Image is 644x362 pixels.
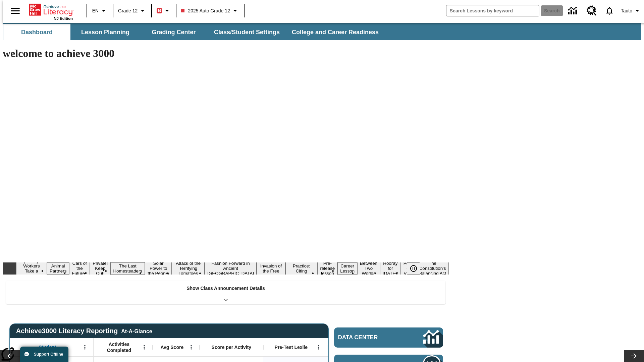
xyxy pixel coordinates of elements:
[314,342,324,352] button: Open Menu
[334,327,443,348] a: Data Center
[618,5,644,17] button: Profile/Settings
[624,350,644,362] button: Lesson carousel, Next
[212,344,252,350] span: Score per Activity
[110,262,145,275] button: Slide 5 The Last Homesteaders
[186,342,196,352] button: Open Menu
[16,327,152,335] span: Achieve3000 Literacy Reporting
[115,5,149,17] button: Grade: Grade 12, Select a grade
[416,260,449,277] button: Slide 16 The Constitution's Balancing Act
[209,24,285,40] button: Class/Student Settings
[154,5,174,17] button: Boost Class color is red. Change class color
[181,7,230,14] span: 2025 Auto Grade 12
[140,24,207,40] button: Grading Center
[89,5,111,17] button: Language: EN, Select a language
[90,260,110,277] button: Slide 4 Private! Keep Out!
[97,341,141,353] span: Activities Completed
[54,16,73,20] span: NJ Edition
[72,24,139,40] button: Lesson Planning
[3,23,641,40] div: SubNavbar
[69,260,90,277] button: Slide 3 Cars of the Future?
[275,344,308,350] span: Pre-Test Lexile
[286,24,384,40] button: College and Career Readiness
[178,5,241,17] button: Class: 2025 Auto Grade 12, Select your class
[80,342,90,352] button: Open Menu
[92,7,99,14] span: EN
[158,6,161,15] span: B
[205,260,257,277] button: Slide 8 Fashion Forward in Ancient Rome
[338,334,401,341] span: Data Center
[3,47,449,60] h1: welcome to achieve 3000
[34,352,63,357] span: Support Offline
[407,262,420,275] button: Pause
[601,2,618,19] a: Notifications
[39,344,56,350] span: Student
[6,281,445,304] div: Show Class Announcement Details
[139,342,149,352] button: Open Menu
[160,344,183,350] span: Avg Score
[621,7,632,14] span: Tauto
[20,347,68,362] button: Support Offline
[145,260,172,277] button: Slide 6 Solar Power to the People
[357,260,380,277] button: Slide 13 Between Two Worlds
[285,257,317,280] button: Slide 10 Mixed Practice: Citing Evidence
[29,3,73,16] a: Home
[317,260,337,277] button: Slide 11 Pre-release lesson
[16,257,47,280] button: Slide 1 Labor Day: Workers Take a Stand
[121,327,152,335] div: At-A-Glance
[407,262,427,275] div: Pause
[337,262,357,275] button: Slide 12 Career Lesson
[186,285,265,292] p: Show Class Announcement Details
[29,2,73,20] div: Home
[257,257,285,280] button: Slide 9 The Invasion of the Free CD
[3,24,385,40] div: SubNavbar
[47,262,69,275] button: Slide 2 Animal Partners
[401,260,416,277] button: Slide 15 Point of View
[446,5,539,16] input: search field
[564,2,583,20] a: Data Center
[172,260,205,277] button: Slide 7 Attack of the Terrifying Tomatoes
[118,7,138,14] span: Grade 12
[583,2,601,20] a: Resource Center, Will open in new tab
[5,1,25,21] button: Open side menu
[3,24,70,40] button: Dashboard
[380,260,401,277] button: Slide 14 Hooray for Constitution Day!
